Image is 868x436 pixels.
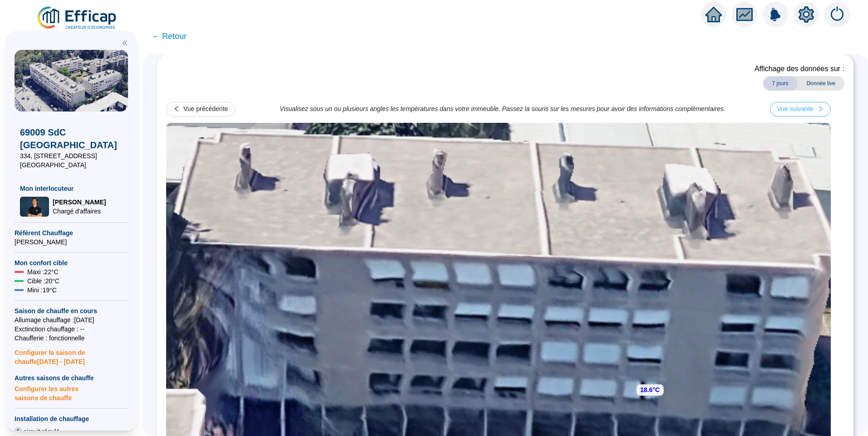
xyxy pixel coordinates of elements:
span: Exctinction chauffage : -- [15,325,128,334]
img: Chargé d'affaires [20,197,49,216]
span: double-left [122,40,128,46]
img: efficap energie logo [36,5,118,31]
span: Visualisez sous un ou plusieurs angles les températures dans votre immeuble. Passez la souris sur... [280,104,725,114]
span: right [817,106,824,112]
span: Autres saisons de chauffe [15,373,128,383]
strong: 18.6°C [640,386,660,393]
span: Maxi : 22 °C [27,267,59,276]
span: Chaufferie : fonctionnelle [15,334,128,343]
span: Mon interlocuteur [20,184,123,193]
span: Configurer la saison de chauffe [DATE] - [DATE] [15,343,128,366]
span: Référent Chauffage [15,228,128,237]
div: Vue suivante [777,104,814,114]
span: setting [798,6,814,23]
span: [PERSON_NAME] [15,237,128,247]
img: alerts [824,2,850,27]
span: 334, [STREET_ADDRESS] [GEOGRAPHIC_DATA] [20,151,123,170]
span: ← Retour [152,30,187,43]
span: Saison de chauffe en cours [15,306,128,315]
img: alerts [763,2,788,27]
span: 7 jours [763,76,798,91]
span: Donnée live [798,76,844,91]
button: Vue précédente [166,102,235,116]
span: Chargé d'affaires [53,207,106,216]
span: circuit régulé [24,427,59,436]
span: 69009 SdC [GEOGRAPHIC_DATA] [20,126,123,151]
span: Mini : 19 °C [27,286,57,295]
span: Configurer les autres saisons de chauffe [15,383,128,402]
span: 1 [15,427,22,436]
div: Vue précédente [183,104,228,114]
span: Affichage des données sur : [755,63,844,74]
span: home [705,6,722,23]
button: Vue suivante [770,102,831,116]
span: Installation de chauffage [15,414,128,423]
span: left [173,106,180,112]
span: Mon confort cible [15,258,128,267]
span: [PERSON_NAME] [53,198,106,207]
span: Cible : 20 °C [27,276,59,286]
span: Allumage chauffage : [DATE] [15,315,128,325]
span: fund [736,6,753,23]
